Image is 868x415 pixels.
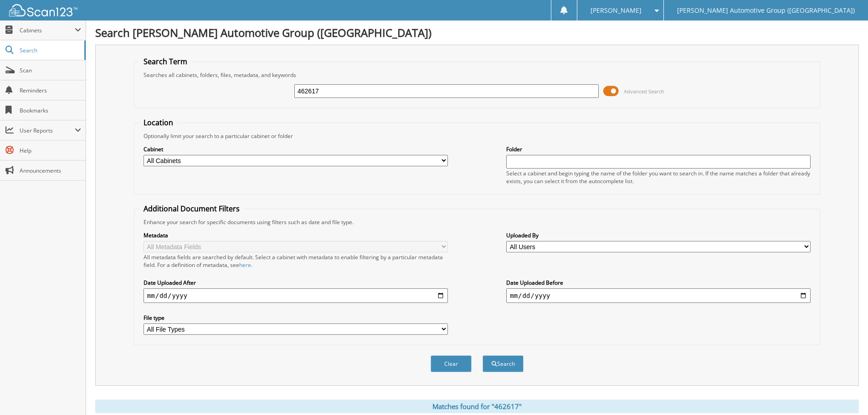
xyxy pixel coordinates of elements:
[139,218,815,226] div: Enhance your search for specific documents using filters such as date and file type.
[506,288,811,303] input: end
[20,107,81,114] span: Bookmarks
[139,118,178,128] legend: Location
[506,231,811,239] label: Uploaded By
[139,204,244,214] legend: Additional Document Filters
[624,88,664,95] span: Advanced Search
[20,127,75,134] span: User Reports
[139,71,815,79] div: Searches all cabinets, folders, files, metadata, and keywords
[20,26,75,34] span: Cabinets
[139,132,815,140] div: Optionally limit your search to a particular cabinet or folder
[144,145,448,153] label: Cabinet
[591,8,642,13] span: [PERSON_NAME]
[20,147,81,154] span: Help
[20,67,81,74] span: Scan
[9,4,77,16] img: scan123-logo-white.svg
[20,46,80,54] span: Search
[20,167,81,174] span: Announcements
[139,56,192,67] legend: Search Term
[144,231,448,239] label: Metadata
[431,355,472,372] button: Clear
[144,288,448,303] input: start
[483,355,524,372] button: Search
[144,253,448,269] div: All metadata fields are searched by default. Select a cabinet with metadata to enable filtering b...
[506,279,811,287] label: Date Uploaded Before
[95,400,859,413] div: Matches found for "462617"
[239,261,251,269] a: here
[20,87,81,94] span: Reminders
[506,145,811,153] label: Folder
[95,25,859,40] h1: Search [PERSON_NAME] Automotive Group ([GEOGRAPHIC_DATA])
[506,169,811,185] div: Select a cabinet and begin typing the name of the folder you want to search in. If the name match...
[144,314,448,322] label: File type
[144,279,448,287] label: Date Uploaded After
[677,8,855,13] span: [PERSON_NAME] Automotive Group ([GEOGRAPHIC_DATA])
